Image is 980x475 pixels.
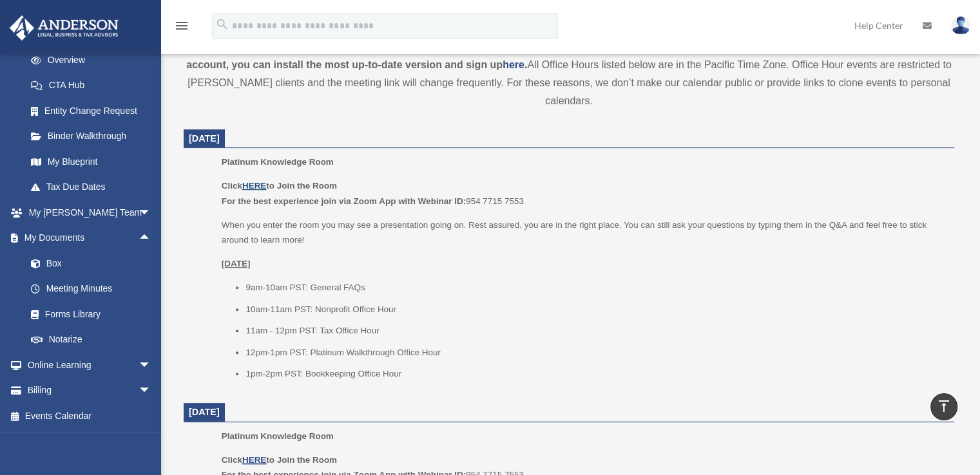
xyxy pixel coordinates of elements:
i: menu [174,18,189,33]
strong: . [524,59,527,70]
li: 12pm-1pm PST: Platinum Walkthrough Office Hour [245,345,945,360]
p: 954 7715 7553 [222,178,945,209]
span: arrow_drop_down [139,352,164,378]
a: CTA Hub [18,73,171,98]
li: 1pm-2pm PST: Bookkeeping Office Hour [245,366,945,382]
a: Entity Change Request [18,98,171,124]
img: User Pic [951,16,970,35]
a: here [503,59,524,70]
a: My Documentsarrow_drop_up [9,225,171,251]
li: 11am - 12pm PST: Tax Office Hour [245,323,945,339]
span: [DATE] [189,407,220,417]
a: My [PERSON_NAME] Teamarrow_drop_down [9,200,171,225]
u: [DATE] [222,259,251,268]
i: search [215,17,229,32]
a: Overview [18,47,171,73]
span: Platinum Knowledge Room [222,157,334,167]
a: Online Learningarrow_drop_down [9,352,171,378]
b: Click to Join the Room [222,181,337,191]
span: arrow_drop_up [139,225,164,252]
a: My Blueprint [18,149,171,174]
li: 10am-11am PST: Nonprofit Office Hour [245,302,945,317]
a: Meeting Minutes [18,276,171,302]
a: Binder Walkthrough [18,124,171,149]
b: For the best experience join via Zoom App with Webinar ID: [222,196,466,206]
a: Forms Library [18,301,171,327]
a: Notarize [18,327,171,353]
a: Tax Due Dates [18,174,171,200]
a: Box [18,250,171,276]
a: vertical_align_top [930,393,957,420]
span: Platinum Knowledge Room [222,431,334,441]
a: menu [174,23,189,33]
a: Events Calendar [9,403,171,429]
a: Billingarrow_drop_down [9,378,171,404]
li: 9am-10am PST: General FAQs [245,280,945,295]
img: Anderson Advisors Platinum Portal [6,15,122,41]
a: HERE [242,455,266,465]
span: [DATE] [189,133,220,144]
span: arrow_drop_down [139,378,164,404]
span: arrow_drop_down [139,200,164,226]
strong: *This room is being hosted on Zoom. You will be required to log in to your personal Zoom account ... [186,41,932,70]
a: HERE [242,181,266,191]
div: All Office Hours listed below are in the Pacific Time Zone. Office Hour events are restricted to ... [184,38,954,110]
p: When you enter the room you may see a presentation going on. Rest assured, you are in the right p... [222,218,945,248]
i: vertical_align_top [936,398,952,414]
b: Click to Join the Room [222,455,337,465]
